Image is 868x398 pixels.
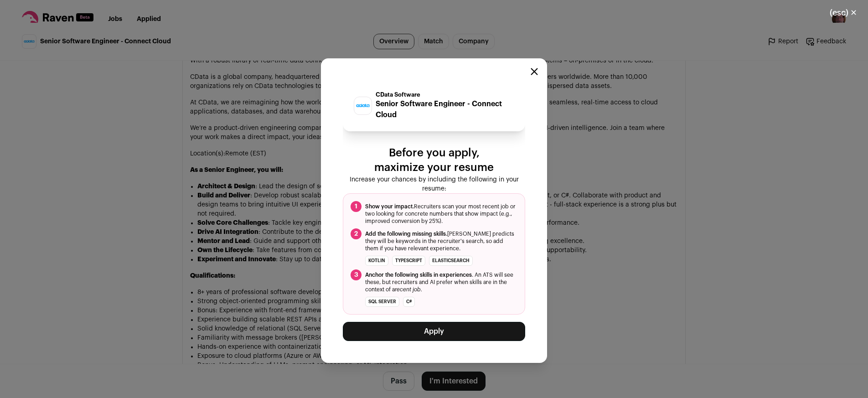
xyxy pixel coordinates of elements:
i: recent job. [395,287,422,292]
p: Senior Software Engineer - Connect Cloud [376,98,514,120]
span: Recruiters scan your most recent job or two looking for concrete numbers that show impact (e.g., ... [365,203,517,225]
span: Anchor the following skills in experiences [365,272,472,278]
li: C# [403,297,415,307]
button: Close modal [819,3,868,23]
li: SQL Server [365,297,399,307]
span: Add the following missing skills. [365,231,447,237]
span: [PERSON_NAME] predicts they will be keywords in the recruiter's search, so add them if you have r... [365,230,517,252]
span: 1 [351,201,362,212]
p: Before you apply, maximize your resume [343,146,525,175]
li: Kotlin [365,256,388,266]
p: CData Software [376,91,514,98]
li: Elasticsearch [429,256,473,266]
p: Increase your chances by including the following in your resume: [343,175,525,193]
img: 9b3caa1a18cbd17fbf6817fd884b926056358bedcaf577c290f19eedc58cf333.png [354,97,372,114]
span: 3 [351,269,362,280]
li: TypeScript [392,256,425,266]
button: Apply [343,322,525,341]
button: Close modal [531,68,538,75]
span: . An ATS will see these, but recruiters and AI prefer when skills are in the context of a [365,271,517,293]
span: 2 [351,228,362,239]
span: Show your impact. [365,204,414,209]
